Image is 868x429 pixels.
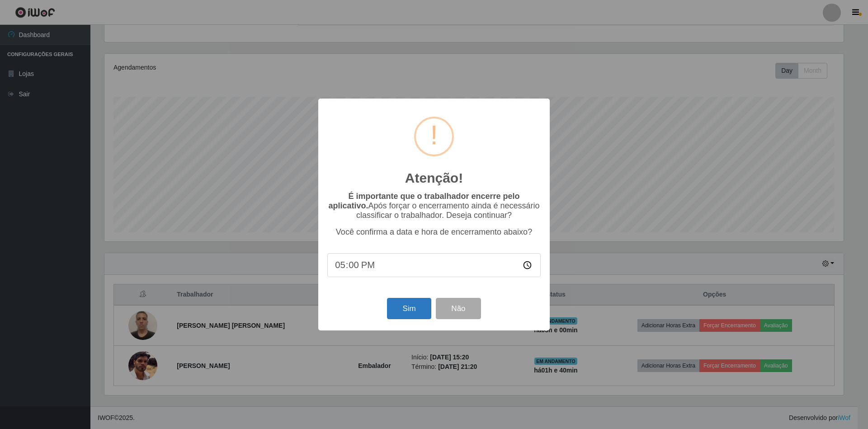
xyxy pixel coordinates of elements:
p: Você confirma a data e hora de encerramento abaixo? [327,227,541,237]
p: Após forçar o encerramento ainda é necessário classificar o trabalhador. Deseja continuar? [327,192,541,220]
b: É importante que o trabalhador encerre pelo aplicativo. [328,192,519,210]
button: Sim [387,298,431,319]
h2: Atenção! [405,170,463,186]
button: Não [436,298,481,319]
